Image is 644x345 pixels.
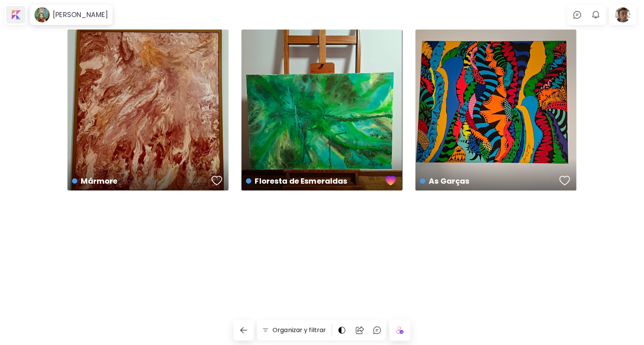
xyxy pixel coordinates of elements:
img: chatIcon [373,326,382,335]
h4: Mármore [72,175,209,187]
h6: Organizar y filtrar [273,326,326,335]
h6: [PERSON_NAME] [53,10,108,19]
a: Floresta de Esmeraldasfavoriteshttps://cdn.kaleido.art/CDN/Artwork/175222/Primary/medium.webp?upd... [241,30,403,190]
h4: As Garças [420,175,557,187]
img: back [239,326,248,335]
a: As Garçasfavoriteshttps://cdn.kaleido.art/CDN/Artwork/175125/Primary/medium.webp?updated=776597 [415,30,577,190]
h4: Floresta de Esmeraldas [246,175,383,187]
img: bellIcon [591,10,600,19]
button: favorites [384,173,398,188]
a: Mármorefavoriteshttps://cdn.kaleido.art/CDN/Artwork/175232/Primary/medium.webp?updated=777081 [67,30,229,190]
img: icon [396,326,404,334]
img: favorites [385,175,396,186]
button: favorites [210,173,224,188]
a: back [233,320,257,340]
button: back [233,320,254,340]
img: chatIcon [573,10,582,19]
button: favorites [558,173,572,188]
button: bellIcon [589,8,602,21]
